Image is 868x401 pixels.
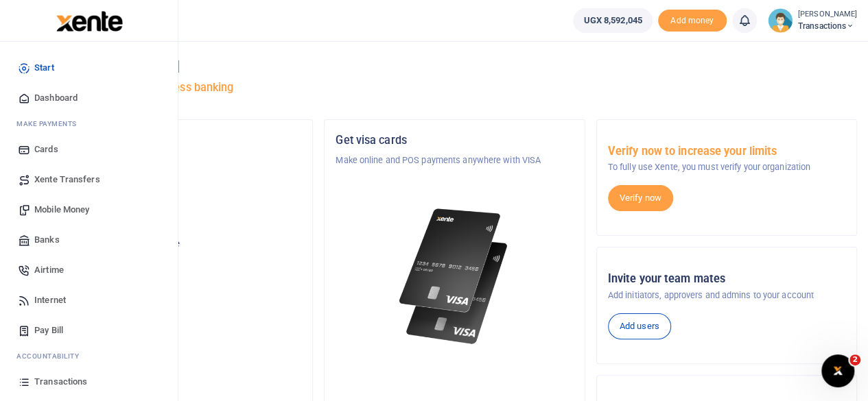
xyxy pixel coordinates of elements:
[608,313,671,339] a: Add users
[64,237,301,251] p: Your current account balance
[34,91,78,105] span: Dashboard
[64,134,301,147] h5: Organization
[27,351,79,361] span: countability
[336,154,573,167] p: Make online and POS payments anywhere with VISA
[608,272,845,286] h5: Invite your team mates
[11,113,167,134] li: M
[11,53,167,83] a: Start
[64,207,301,221] p: Transactions
[64,154,301,167] p: Tugende Limited
[573,8,652,33] a: UGX 8,592,045
[11,195,167,225] a: Mobile Money
[34,203,89,217] span: Mobile Money
[56,11,123,32] img: logo-large
[821,354,854,387] iframe: Intercom live chat
[395,200,514,353] img: xente-_physical_cards.png
[567,8,657,33] li: Wallet ballance
[608,160,845,174] p: To fully use Xente, you must verify your organization
[11,285,167,315] a: Internet
[52,59,857,74] h4: Hello [PERSON_NAME]
[583,14,642,27] span: UGX 8,592,045
[336,134,573,147] h5: Get visa cards
[11,165,167,195] a: Xente Transfers
[768,8,793,33] img: profile-user
[34,61,54,75] span: Start
[34,375,87,389] span: Transactions
[11,134,167,165] a: Cards
[52,81,857,95] h5: Welcome to better business banking
[64,254,301,268] h5: UGX 8,592,045
[34,324,63,337] span: Pay Bill
[11,255,167,285] a: Airtime
[64,186,301,200] h5: Account
[23,119,77,129] span: ake Payments
[658,10,727,32] span: Add money
[34,143,58,156] span: Cards
[34,173,100,186] span: Xente Transfers
[658,10,727,32] li: Toup your wallet
[798,20,857,32] span: Transactions
[768,8,857,33] a: profile-user [PERSON_NAME] Transactions
[34,233,60,247] span: Banks
[798,9,857,21] small: [PERSON_NAME]
[11,345,167,367] li: Ac
[658,14,727,25] a: Add money
[11,367,167,397] a: Transactions
[11,83,167,113] a: Dashboard
[11,225,167,255] a: Banks
[55,15,123,25] a: logo-small logo-large logo-large
[608,145,845,158] h5: Verify now to increase your limits
[34,263,64,277] span: Airtime
[608,185,673,211] a: Verify now
[849,354,860,365] span: 2
[34,293,66,307] span: Internet
[608,289,845,302] p: Add initiators, approvers and admins to your account
[11,315,167,345] a: Pay Bill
